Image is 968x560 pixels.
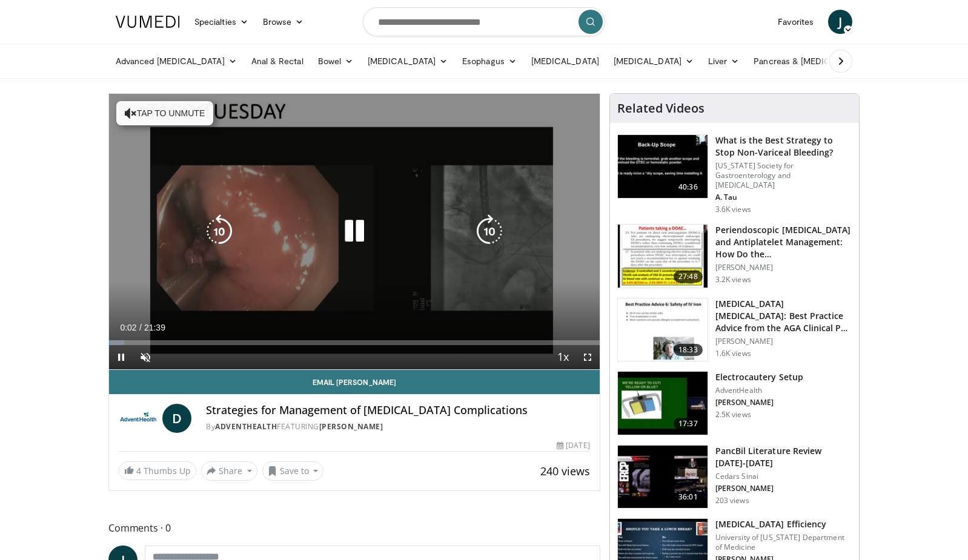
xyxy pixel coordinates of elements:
[201,461,257,481] button: Share
[617,134,852,214] a: 40:36 What is the Best Strategy to Stop Non-Variceal Bleeding? [US_STATE] Society for Gastroenter...
[715,496,749,506] p: 203 views
[116,16,180,28] img: VuMedi Logo
[136,465,141,476] span: 4
[206,421,590,432] div: By FEATURING
[715,193,852,202] p: A. Tau
[715,275,751,285] p: 3.2K views
[746,49,888,73] a: Pancreas & [MEDICAL_DATA]
[674,181,703,193] span: 40:36
[617,224,852,288] a: 27:48 Periendoscopic [MEDICAL_DATA] and Antiplatelet Management: How Do the… [PERSON_NAME] 3.2K v...
[119,461,196,480] a: 4 Thumbs Up
[206,404,590,417] h4: Strategies for Management of [MEDICAL_DATA] Complications
[674,491,703,503] span: 36:01
[109,370,600,394] a: Email [PERSON_NAME]
[618,446,708,509] img: bff362bc-c692-4ed2-be48-1c1ba6f20df1.150x105_q85_crop-smart_upscale.jpg
[311,49,360,73] a: Bowel
[617,371,852,435] a: 17:37 Electrocautery Setup AdventHealth [PERSON_NAME] 2.5K views
[551,345,575,369] button: Playback Rate
[674,271,703,283] span: 27:48
[187,10,256,34] a: Specialties
[715,134,852,159] h3: What is the Best Strategy to Stop Non-Variceal Bleeding?
[715,161,852,190] p: [US_STATE] Society for Gastroenterology and [MEDICAL_DATA]
[108,520,600,536] span: Comments 0
[144,323,165,332] span: 21:39
[715,263,852,272] p: [PERSON_NAME]
[617,101,704,116] h4: Related Videos
[701,49,746,73] a: Liver
[524,49,606,73] a: [MEDICAL_DATA]
[120,323,136,332] span: 0:02
[540,464,590,478] span: 240 views
[262,461,324,481] button: Save to
[715,298,852,334] h3: [MEDICAL_DATA] [MEDICAL_DATA]: Best Practice Advice from the AGA Clinical P…
[360,49,455,73] a: [MEDICAL_DATA]
[319,421,383,432] a: [PERSON_NAME]
[109,340,600,345] div: Progress Bar
[674,344,703,356] span: 18:33
[715,398,803,407] p: [PERSON_NAME]
[715,472,852,481] p: Cedars Sinai
[606,49,701,73] a: [MEDICAL_DATA]
[618,298,708,361] img: d1653e00-2c8d-43f1-b9d7-3bc1bf0d4299.150x105_q85_crop-smart_upscale.jpg
[256,10,311,34] a: Browse
[244,49,311,73] a: Anal & Rectal
[715,205,751,214] p: 3.6K views
[715,533,852,552] p: University of [US_STATE] Department of Medicine
[108,49,244,73] a: Advanced [MEDICAL_DATA]
[715,371,803,383] h3: Electrocautery Setup
[162,404,191,433] a: D
[715,410,751,420] p: 2.5K views
[215,421,277,432] a: AdventHealth
[557,440,589,451] div: [DATE]
[139,323,142,332] span: /
[618,135,708,198] img: e6626c8c-8213-4553-a5ed-5161c846d23b.150x105_q85_crop-smart_upscale.jpg
[715,386,803,395] p: AdventHealth
[109,94,600,370] video-js: Video Player
[715,224,852,260] h3: Periendoscopic [MEDICAL_DATA] and Antiplatelet Management: How Do the…
[133,345,157,369] button: Unmute
[116,101,213,125] button: Tap to unmute
[617,445,852,509] a: 36:01 PancBil Literature Review [DATE]-[DATE] Cedars Sinai [PERSON_NAME] 203 views
[715,445,852,469] h3: PancBil Literature Review [DATE]-[DATE]
[363,7,605,36] input: Search topics, interventions
[109,345,133,369] button: Pause
[715,484,852,493] p: [PERSON_NAME]
[715,518,852,530] h3: [MEDICAL_DATA] Efficiency
[771,10,821,34] a: Favorites
[715,349,751,358] p: 1.6K views
[617,298,852,362] a: 18:33 [MEDICAL_DATA] [MEDICAL_DATA]: Best Practice Advice from the AGA Clinical P… [PERSON_NAME] ...
[618,372,708,435] img: fad971be-1e1b-4bee-8d31-3c0c22ccf592.150x105_q85_crop-smart_upscale.jpg
[119,404,157,433] img: AdventHealth
[618,225,708,288] img: 300b4142-32f1-4c4e-b4f8-1c599c7c7731.150x105_q85_crop-smart_upscale.jpg
[715,337,852,346] p: [PERSON_NAME]
[575,345,600,369] button: Fullscreen
[674,418,703,430] span: 17:37
[828,10,852,34] a: J
[455,49,524,73] a: Esophagus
